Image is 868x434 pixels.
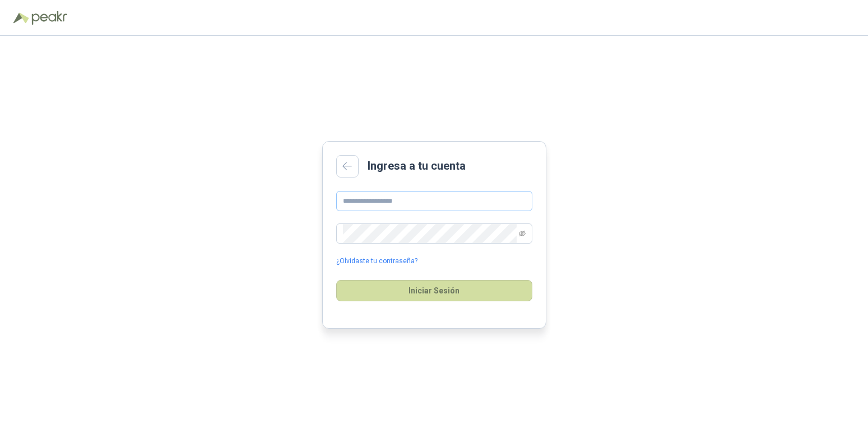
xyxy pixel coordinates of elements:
[13,12,29,24] img: Logo
[519,230,526,237] span: eye-invisible
[336,280,532,301] button: Iniciar Sesión
[31,11,67,25] img: Peakr
[336,256,417,267] a: ¿Olvidaste tu contraseña?
[368,157,466,175] h2: Ingresa a tu cuenta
